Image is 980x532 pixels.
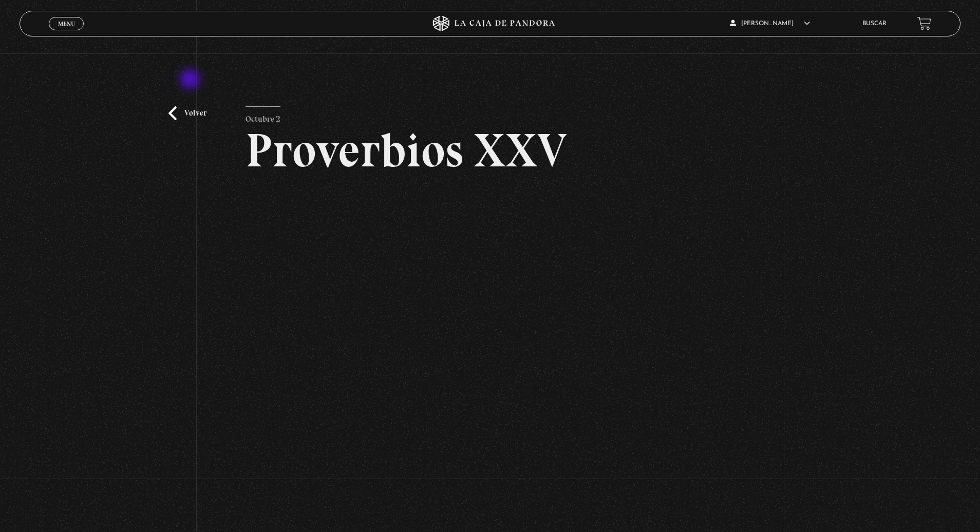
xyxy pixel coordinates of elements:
h2: Proverbios XXV [246,127,734,174]
span: [PERSON_NAME] [730,21,810,27]
a: View your shopping cart [917,16,931,30]
span: Menu [58,21,75,27]
iframe: Dailymotion video player – Proverbio XXV [246,189,734,516]
a: Volver [168,106,206,120]
a: Buscar [862,21,887,27]
span: Cerrar [54,29,79,36]
p: Octubre 2 [246,106,280,127]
